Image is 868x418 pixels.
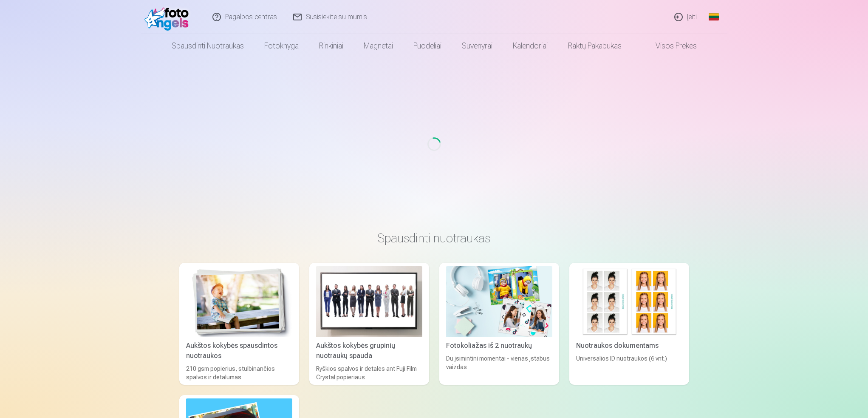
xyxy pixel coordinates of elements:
a: Aukštos kokybės grupinių nuotraukų spaudaAukštos kokybės grupinių nuotraukų spaudaRyškios spalvos... [309,263,429,385]
div: Fotokoliažas iš 2 nuotraukų [443,341,556,351]
a: Nuotraukos dokumentamsNuotraukos dokumentamsUniversalios ID nuotraukos (6 vnt.) [569,263,689,385]
a: Fotoknyga [254,34,309,58]
img: Aukštos kokybės grupinių nuotraukų spauda [316,266,422,337]
a: Magnetai [353,34,403,58]
a: Fotokoliažas iš 2 nuotraukųFotokoliažas iš 2 nuotraukųDu įsimintini momentai - vienas įstabus vai... [439,263,559,385]
h3: Spausdinti nuotraukas [186,230,682,246]
a: Kalendoriai [503,34,558,58]
a: Suvenyrai [452,34,503,58]
a: Rinkiniai [309,34,353,58]
div: Universalios ID nuotraukos (6 vnt.) [573,354,686,381]
div: Aukštos kokybės spausdintos nuotraukos [183,341,296,361]
div: Du įsimintini momentai - vienas įstabus vaizdas [443,354,556,381]
div: Aukštos kokybės grupinių nuotraukų spauda [313,341,426,361]
div: Nuotraukos dokumentams [573,341,686,351]
img: Fotokoliažas iš 2 nuotraukų [446,266,552,337]
a: Puodeliai [403,34,452,58]
img: Nuotraukos dokumentams [576,266,682,337]
a: Visos prekės [632,34,707,58]
a: Spausdinti nuotraukas [161,34,254,58]
img: /fa2 [144,3,193,31]
div: Ryškios spalvos ir detalės ant Fuji Film Crystal popieriaus [313,364,426,381]
img: Aukštos kokybės spausdintos nuotraukos [186,266,292,337]
div: 210 gsm popierius, stulbinančios spalvos ir detalumas [183,364,296,381]
a: Aukštos kokybės spausdintos nuotraukos Aukštos kokybės spausdintos nuotraukos210 gsm popierius, s... [179,263,299,385]
a: Raktų pakabukas [558,34,632,58]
